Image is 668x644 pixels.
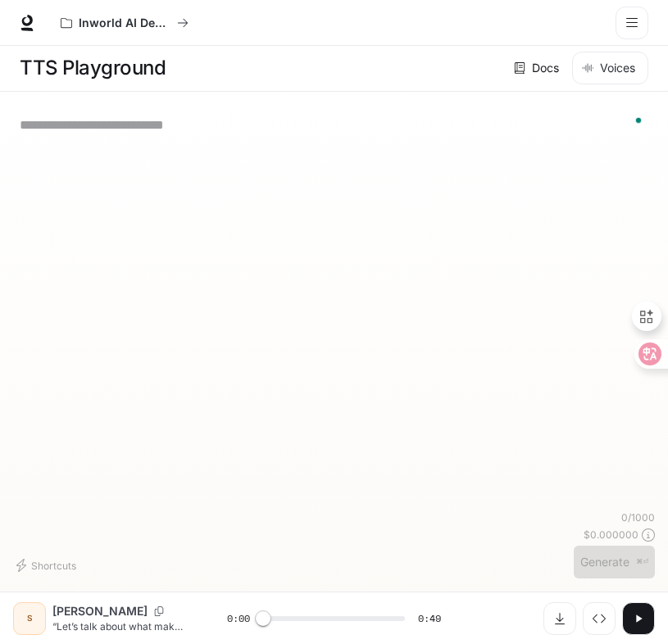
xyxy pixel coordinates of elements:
[543,602,576,635] button: Download audio
[52,603,148,619] p: [PERSON_NAME]
[13,552,83,578] button: Shortcuts
[79,16,170,30] p: Inworld AI Demos
[53,7,196,39] button: All workspaces
[583,602,616,635] button: Inspect
[20,116,648,134] textarea: To enrich screen reader interactions, please activate Accessibility in Grammarly extension settings
[418,610,441,627] span: 0:49
[148,606,170,616] button: Copy Voice ID
[20,52,166,84] h1: TTS Playground
[227,610,250,627] span: 0:00
[616,7,648,39] button: open drawer
[584,528,638,542] p: $ 0.000000
[621,510,655,524] p: 0 / 1000
[16,605,43,632] div: S
[572,52,648,84] button: Voices
[52,619,188,633] p: “Let’s talk about what makes the investment demand curve shift. Remember, the interest rate itsel...
[511,52,566,84] a: Docs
